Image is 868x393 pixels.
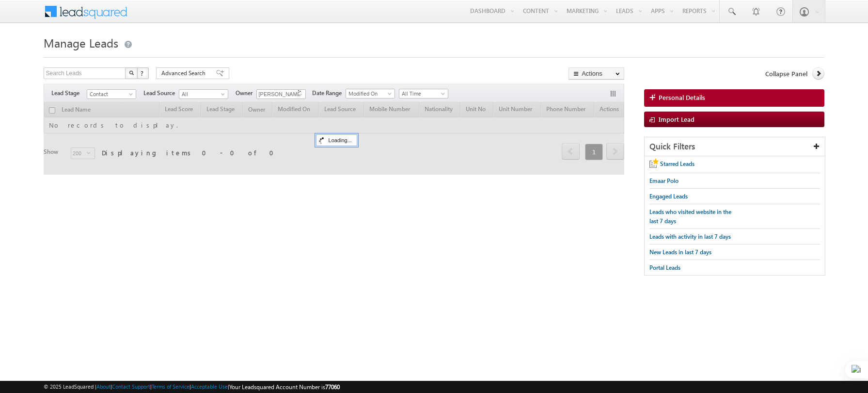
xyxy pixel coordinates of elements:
[659,115,694,123] span: Import Lead
[191,383,228,390] a: Acceptable Use
[399,89,445,98] span: All Time
[644,89,824,107] a: Personal Details
[649,177,679,184] span: Emaar Polo
[568,67,624,80] button: Actions
[660,160,694,167] span: Starred Leads
[179,90,225,98] span: All
[161,69,208,78] span: Advanced Search
[141,69,145,77] span: ?
[346,89,395,98] a: Modified On
[316,134,357,146] div: Loading...
[143,89,179,98] span: Lead Source
[325,383,340,391] span: 77060
[87,90,133,98] span: Contact
[44,35,118,50] span: Manage Leads
[236,89,256,98] span: Owner
[256,89,306,99] input: Type to Search
[645,137,825,156] div: Quick Filters
[649,193,688,200] span: Engaged Leads
[293,90,305,99] a: Show All Items
[649,248,711,256] span: New Leads in last 7 days
[179,89,228,99] a: All
[112,383,150,390] a: Contact Support
[137,67,149,79] button: ?
[44,382,340,392] span: © 2025 LeadSquared | | | | |
[229,383,340,391] span: Your Leadsquared Account Number is
[765,69,807,78] span: Collapse Panel
[129,70,134,75] img: Search
[659,93,705,102] span: Personal Details
[87,89,136,99] a: Contact
[96,383,110,390] a: About
[346,89,392,98] span: Modified On
[152,383,189,390] a: Terms of Service
[649,264,680,271] span: Portal Leads
[649,233,731,240] span: Leads with activity in last 7 days
[51,89,87,98] span: Lead Stage
[649,208,731,225] span: Leads who visited website in the last 7 days
[312,89,346,98] span: Date Range
[399,89,448,98] a: All Time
